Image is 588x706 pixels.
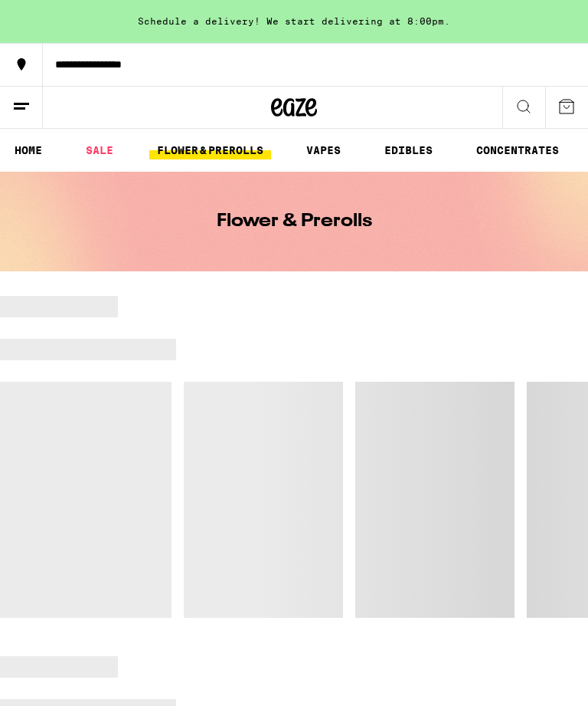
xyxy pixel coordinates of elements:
[469,141,567,159] a: CONCENTRATES
[299,141,348,159] a: VAPES
[7,141,50,159] a: HOME
[377,141,440,159] a: EDIBLES
[149,141,271,159] a: FLOWER & PREROLLS
[217,212,372,231] h1: Flower & Prerolls
[78,141,121,159] a: SALE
